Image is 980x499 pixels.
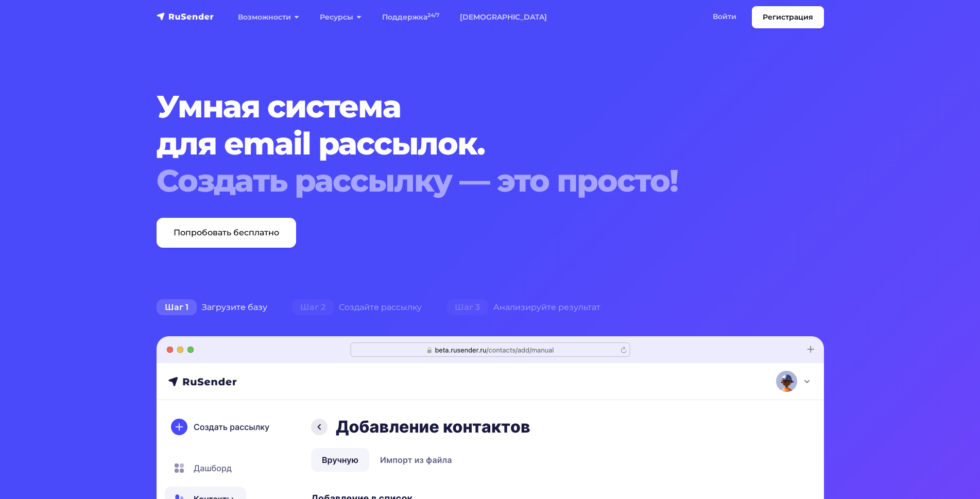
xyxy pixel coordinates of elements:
span: Шаг 2 [292,299,334,316]
a: Войти [702,6,747,27]
a: Регистрация [752,6,824,28]
h1: Умная система для email рассылок. [157,88,767,199]
a: Поддержка24/7 [372,7,450,28]
div: Загрузите базу [144,297,280,318]
a: Возможности [228,7,310,28]
div: Создать рассылку — это просто! [157,162,767,199]
a: Ресурсы [310,7,372,28]
span: Шаг 1 [157,299,197,316]
img: RuSender [157,11,214,22]
a: Попробовать бесплатно [157,218,296,248]
div: Создайте рассылку [280,297,434,318]
sup: 24/7 [427,12,439,19]
div: Анализируйте результат [434,297,613,318]
span: Шаг 3 [446,299,488,316]
a: [DEMOGRAPHIC_DATA] [450,7,557,28]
